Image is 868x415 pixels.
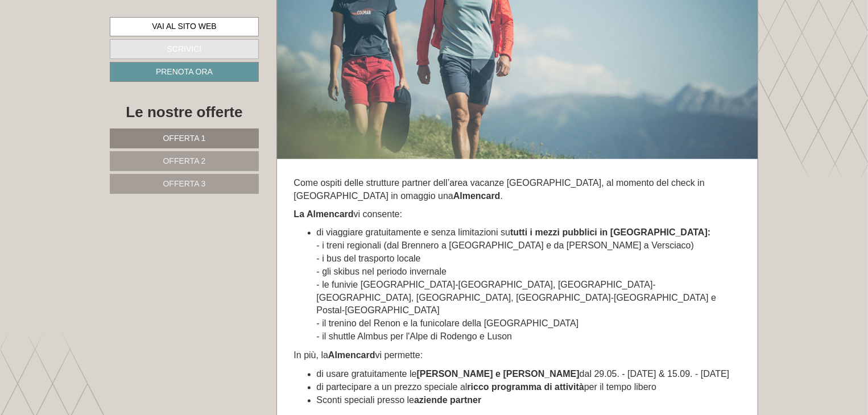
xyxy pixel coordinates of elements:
strong: Almencard [453,191,501,201]
a: Scrivici [110,39,259,59]
span: Offerta 2 [163,156,206,165]
strong: La Almencard [294,210,354,219]
strong: aziende partner [414,396,481,405]
p: In più, la vi permette: [294,350,741,363]
p: vi consente: [294,209,741,222]
li: Sconti speciali presso le [317,395,741,408]
a: Prenota ora [110,62,259,82]
strong: [PERSON_NAME] e [PERSON_NAME] [417,370,580,379]
li: di usare gratuitamente le dal 29.05. - [DATE] & 15.09. - [DATE] [317,368,741,381]
a: Vai al sito web [110,17,259,36]
strong: ricco programma di attività [468,383,584,392]
li: di viaggiare gratuitamente e senza limitazioni su - i treni regionali (dal Brennero a [GEOGRAPHIC... [317,227,741,344]
li: di partecipare a un prezzo speciale al per il tempo libero [317,381,741,395]
strong: Almencard [328,351,375,360]
p: Come ospiti delle strutture partner dell’area vacanze [GEOGRAPHIC_DATA], al momento del check in ... [294,177,741,203]
strong: tutti i mezzi pubblici in [GEOGRAPHIC_DATA]: [510,228,710,238]
span: Offerta 3 [163,179,206,188]
div: Le nostre offerte [110,102,259,123]
span: Offerta 1 [163,134,206,143]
